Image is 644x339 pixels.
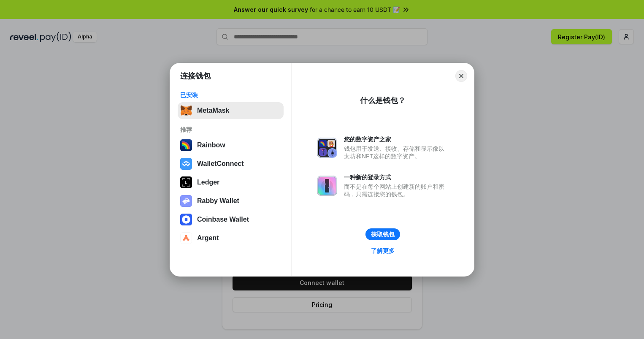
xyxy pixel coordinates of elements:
button: Close [455,70,467,82]
img: svg+xml,%3Csvg%20fill%3D%22none%22%20height%3D%2233%22%20viewBox%3D%220%200%2035%2033%22%20width%... [180,105,192,117]
button: Rabby Wallet [178,193,284,209]
button: Rainbow [178,137,284,154]
img: svg+xml,%3Csvg%20xmlns%3D%22http%3A%2F%2Fwww.w3.org%2F2000%2Fsvg%22%20fill%3D%22none%22%20viewBox... [180,195,192,207]
div: 了解更多 [371,247,395,255]
div: 而不是在每个网站上创建新的账户和密码，只需连接您的钱包。 [344,183,449,198]
div: 什么是钱包？ [360,95,406,106]
div: Rabby Wallet [197,197,239,205]
h1: 连接钱包 [180,71,211,81]
img: svg+xml,%3Csvg%20xmlns%3D%22http%3A%2F%2Fwww.w3.org%2F2000%2Fsvg%22%20fill%3D%22none%22%20viewBox... [317,138,337,158]
div: WalletConnect [197,160,244,168]
img: svg+xml,%3Csvg%20width%3D%22120%22%20height%3D%22120%22%20viewBox%3D%220%200%20120%20120%22%20fil... [180,139,192,151]
div: Coinbase Wallet [197,216,249,223]
button: Argent [178,230,284,247]
div: MetaMask [197,107,229,114]
button: WalletConnect [178,155,284,172]
div: 推荐 [180,126,281,133]
button: Coinbase Wallet [178,211,284,228]
div: Rainbow [197,141,225,149]
button: 获取钱包 [365,228,400,240]
img: svg+xml,%3Csvg%20width%3D%2228%22%20height%3D%2228%22%20viewBox%3D%220%200%2028%2028%22%20fill%3D... [180,214,192,225]
button: Ledger [178,174,284,191]
img: svg+xml,%3Csvg%20width%3D%2228%22%20height%3D%2228%22%20viewBox%3D%220%200%2028%2028%22%20fill%3D... [180,158,192,170]
div: Ledger [197,179,219,186]
div: 已安装 [180,91,281,99]
div: 钱包用于发送、接收、存储和显示像以太坊和NFT这样的数字资产。 [344,145,449,160]
div: 您的数字资产之家 [344,136,449,143]
img: svg+xml,%3Csvg%20width%3D%2228%22%20height%3D%2228%22%20viewBox%3D%220%200%2028%2028%22%20fill%3D... [180,232,192,244]
a: 了解更多 [366,245,400,256]
div: 一种新的登录方式 [344,174,449,181]
img: svg+xml,%3Csvg%20xmlns%3D%22http%3A%2F%2Fwww.w3.org%2F2000%2Fsvg%22%20width%3D%2228%22%20height%3... [180,176,192,188]
div: 获取钱包 [371,231,395,238]
img: svg+xml,%3Csvg%20xmlns%3D%22http%3A%2F%2Fwww.w3.org%2F2000%2Fsvg%22%20fill%3D%22none%22%20viewBox... [317,176,337,196]
button: MetaMask [178,102,284,119]
div: Argent [197,234,219,242]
